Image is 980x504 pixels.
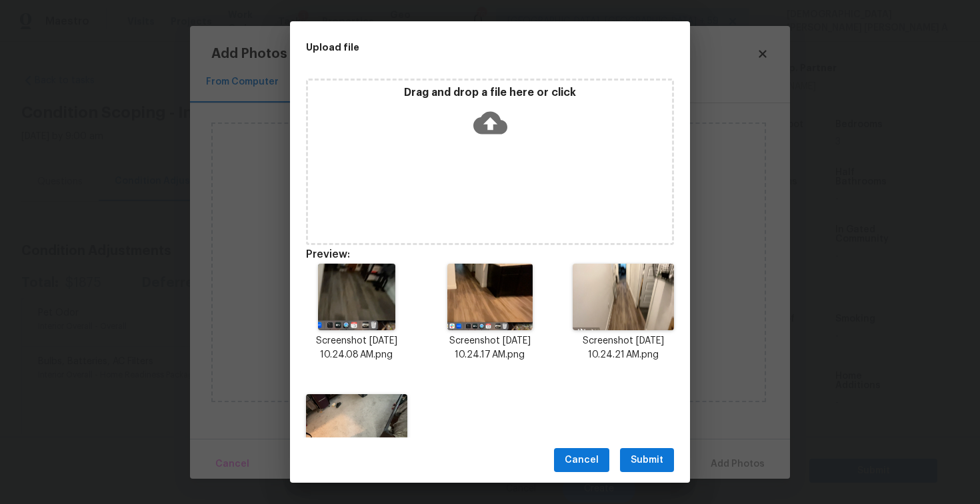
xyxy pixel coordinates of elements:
img: AvND4mqtziKGAAAAAElFTkSuQmCC [318,264,395,330]
button: Cancel [554,448,609,473]
p: Screenshot [DATE] 10.24.17 AM.png [439,334,541,362]
img: Gl3zgdSz5h8AAAAASUVORK5CYII= [447,264,533,330]
p: Drag and drop a file here or click [308,86,672,100]
button: Submit [620,448,674,473]
img: 5R27xsCo3Stm7HMArpbsqgiW0OXuMEewodKZHji8m8XWHkRlCKw3AAAAABJRU5ErkJggg== [306,394,407,461]
p: Screenshot [DATE] 10.24.08 AM.png [306,334,407,362]
p: Screenshot [DATE] 10.24.21 AM.png [573,334,674,362]
img: wfW+KCh5AgVwwAAAABJRU5ErkJggg== [573,264,674,330]
span: Submit [631,452,663,469]
span: Cancel [565,452,599,469]
h2: Upload file [306,40,614,55]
